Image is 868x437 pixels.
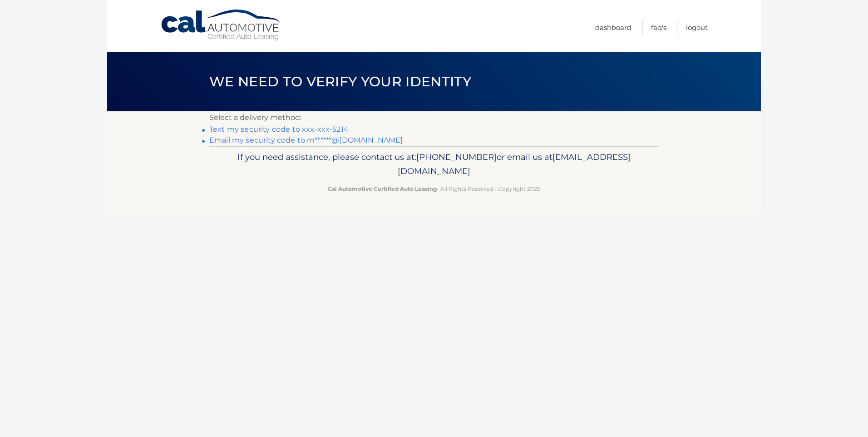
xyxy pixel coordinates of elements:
[209,125,349,134] a: Text my security code to xxx-xxx-5214
[686,20,708,35] a: Logout
[209,111,659,124] p: Select a delivery method:
[160,9,283,41] a: Cal Automotive
[209,73,471,90] span: We need to verify your identity
[215,184,653,194] p: - All Rights Reserved - Copyright 2025
[595,20,631,35] a: Dashboard
[416,152,497,162] span: [PHONE_NUMBER]
[651,20,666,35] a: FAQ's
[328,185,437,192] strong: Cal Automotive Certified Auto Leasing
[209,136,403,144] a: Email my security code to m******@[DOMAIN_NAME]
[215,150,653,179] p: If you need assistance, please contact us at: or email us at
